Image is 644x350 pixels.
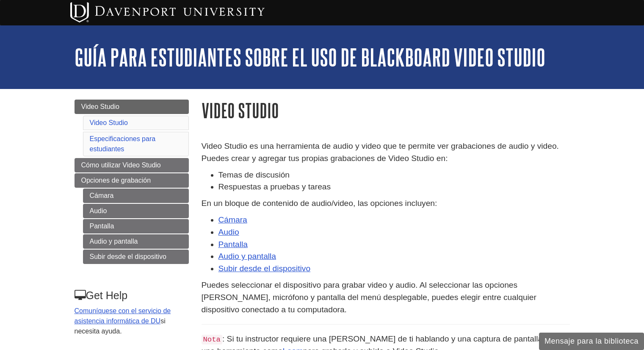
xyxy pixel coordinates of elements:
[75,306,188,336] p: si necesita ayuda.
[75,289,188,302] h3: Get Help
[83,189,189,203] a: Cámara
[83,234,189,249] a: Audio y pantalla
[218,240,248,249] a: Pantalla
[83,250,189,264] a: Subir desde el dispositivo
[539,333,644,350] button: Mensaje para la biblioteca
[70,2,265,22] img: Davenport University
[90,119,128,126] a: Video Studio
[75,158,189,172] a: Cómo utilizar Video Studio
[218,228,239,236] a: Audio
[202,279,570,316] p: Puedes seleccionar el dispositivo para grabar video y audio. Al seleccionar las opciones [PERSON_...
[75,307,171,325] a: Comuníquese con el servicio de asistencia informática de DU
[83,204,189,218] a: Audio
[202,197,570,210] p: En un bloque de contenido de audio/video, las opciones incluyen:
[202,140,570,165] p: Video Studio es una herramienta de audio y video que te permite ver grabaciones de audio y video....
[218,264,311,273] a: Subir desde el dispositivo
[218,252,276,261] a: Audio y pantalla
[202,335,222,344] code: Nota
[218,169,570,181] li: Temas de discusión
[81,103,119,110] span: Video Studio
[81,177,151,184] span: Opciones de grabación
[90,135,156,153] a: Especificaciones para estudiantes
[81,161,161,169] span: Cómo utilizar Video Studio
[75,173,189,188] a: Opciones de grabación
[75,100,189,114] a: Video Studio
[218,181,570,193] li: Respuestas a pruebas y tareas
[202,100,570,121] h1: Video Studio
[218,215,247,224] a: Cámara
[83,219,189,233] a: Pantalla
[75,44,545,70] a: Guía para estudiantes sobre el uso de Blackboard Video Studio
